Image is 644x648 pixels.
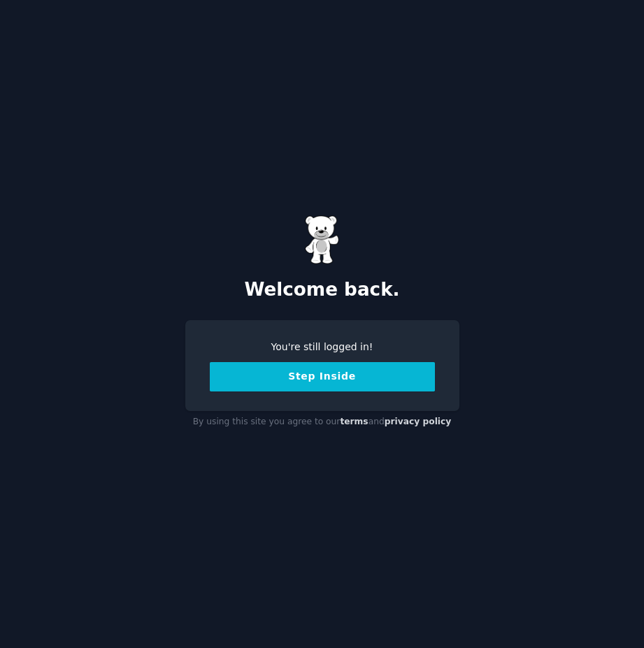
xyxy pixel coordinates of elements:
a: Step Inside [210,370,435,382]
div: You're still logged in! [210,340,435,354]
h2: Welcome back. [185,279,459,301]
button: Step Inside [210,362,435,391]
img: Gummy Bear [305,215,340,264]
a: terms [340,417,368,426]
a: privacy policy [385,417,452,426]
div: By using this site you agree to our and [185,411,459,433]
